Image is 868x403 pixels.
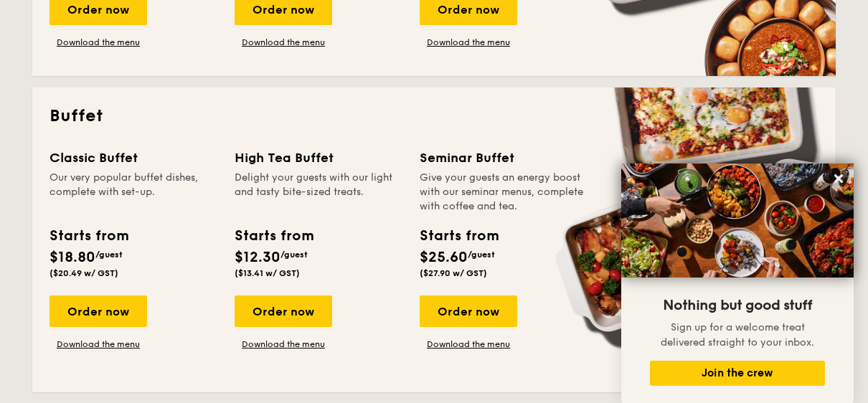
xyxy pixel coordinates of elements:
a: Download the menu [420,338,517,350]
span: $12.30 [235,249,280,266]
div: Delight your guests with our light and tasty bite-sized treats. [235,171,402,214]
span: $25.60 [420,249,468,266]
div: Order now [420,295,517,327]
span: /guest [95,250,123,260]
a: Download the menu [420,37,517,48]
a: Download the menu [49,37,147,48]
span: Nothing but good stuff [663,297,812,314]
span: Sign up for a welcome treat delivered straight to your inbox. [661,321,814,349]
a: Download the menu [49,338,147,350]
span: /guest [280,250,308,260]
div: High Tea Buffet [235,148,402,168]
button: Join the crew [650,361,825,386]
a: Download the menu [235,338,332,350]
div: Give your guests an energy boost with our seminar menus, complete with coffee and tea. [420,171,588,214]
a: Download the menu [235,37,332,48]
img: DSC07876-Edit02-Large.jpeg [621,163,854,278]
span: ($20.49 w/ GST) [49,268,118,278]
span: $18.80 [49,249,95,266]
div: Seminar Buffet [420,148,588,168]
div: Classic Buffet [49,148,217,168]
button: Close [827,167,850,190]
div: Our very popular buffet dishes, complete with set-up. [49,171,217,214]
h2: Buffet [49,105,819,128]
div: Order now [235,295,332,327]
span: ($13.41 w/ GST) [235,268,300,278]
div: Starts from [420,225,498,247]
div: Order now [49,295,147,327]
span: /guest [468,250,495,260]
span: ($27.90 w/ GST) [420,268,487,278]
div: Starts from [235,225,313,247]
div: Starts from [49,225,128,247]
